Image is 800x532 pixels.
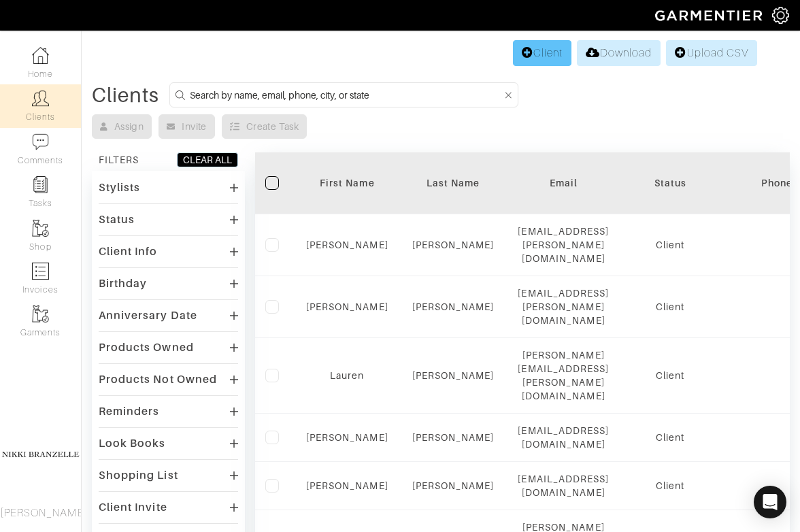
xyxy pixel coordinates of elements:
th: Toggle SortBy [619,152,721,214]
div: Email [518,176,609,190]
a: [PERSON_NAME] [412,432,495,443]
a: [PERSON_NAME] [306,301,388,312]
th: Toggle SortBy [296,152,399,214]
div: Clients [92,88,159,102]
div: Reminders [99,405,159,418]
div: Client [629,300,711,314]
div: Birthday [99,277,147,290]
a: Download [577,40,661,66]
img: garments-icon-b7da505a4dc4fd61783c78ac3ca0ef83fa9d6f193b1c9dc38574b1d14d53ca28.png [32,305,49,322]
div: [PERSON_NAME][EMAIL_ADDRESS][PERSON_NAME][DOMAIN_NAME] [518,348,609,403]
div: Client [629,431,711,444]
div: Products Owned [99,341,194,354]
div: FILTERS [99,153,139,167]
img: garments-icon-b7da505a4dc4fd61783c78ac3ca0ef83fa9d6f193b1c9dc38574b1d14d53ca28.png [32,220,49,237]
a: [PERSON_NAME] [306,432,388,443]
div: Look Books [99,437,166,450]
div: Client [629,479,711,493]
div: [EMAIL_ADDRESS][DOMAIN_NAME] [518,472,609,499]
div: Status [629,176,711,190]
button: CLEAR ALL [177,152,238,167]
a: [PERSON_NAME] [412,301,495,312]
img: garmentier-logo-header-white-b43fb05a5012e4ada735d5af1a66efaba907eab6374d6393d1fbf88cb4ef424d.png [648,3,772,27]
a: [PERSON_NAME] [412,239,495,250]
input: Search by name, email, phone, city, or state [190,86,502,103]
div: Last Name [409,176,498,190]
div: [EMAIL_ADDRESS][DOMAIN_NAME] [518,424,609,451]
div: Stylists [99,181,140,195]
img: reminder-icon-8004d30b9f0a5d33ae49ab947aed9ed385cf756f9e5892f1edd6e32f2345188e.png [32,176,49,193]
a: Client [513,40,571,66]
a: [PERSON_NAME] [412,370,495,381]
div: Anniversary Date [99,309,197,322]
img: clients-icon-6bae9207a08558b7cb47a8932f037763ab4055f8c8b6bfacd5dc20c3e0201464.png [32,90,49,107]
th: Toggle SortBy [399,152,508,214]
div: Client Invite [99,501,167,514]
div: Client [629,238,711,252]
a: Lauren [330,370,364,381]
div: First Name [306,176,388,190]
img: dashboard-icon-dbcd8f5a0b271acd01030246c82b418ddd0df26cd7fceb0bd07c9910d44c42f6.png [32,47,49,64]
div: Open Intercom Messenger [754,486,786,518]
div: Client [629,369,711,382]
a: [PERSON_NAME] [412,480,495,491]
img: orders-icon-0abe47150d42831381b5fb84f609e132dff9fe21cb692f30cb5eec754e2cba89.png [32,263,49,280]
div: CLEAR ALL [183,153,232,167]
a: [PERSON_NAME] [306,239,388,250]
img: gear-icon-white-bd11855cb880d31180b6d7d6211b90ccbf57a29d726f0c71d8c61bd08dd39cc2.png [772,7,789,24]
div: [EMAIL_ADDRESS][PERSON_NAME][DOMAIN_NAME] [518,286,609,327]
div: Products Not Owned [99,373,217,386]
a: Upload CSV [666,40,757,66]
div: [EMAIL_ADDRESS][PERSON_NAME][DOMAIN_NAME] [518,225,609,265]
div: Status [99,213,135,227]
div: Client Info [99,245,158,259]
a: [PERSON_NAME] [306,480,388,491]
img: comment-icon-a0a6a9ef722e966f86d9cbdc48e553b5cf19dbc54f86b18d962a5391bc8f6eb6.png [32,133,49,150]
div: Shopping List [99,469,178,482]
